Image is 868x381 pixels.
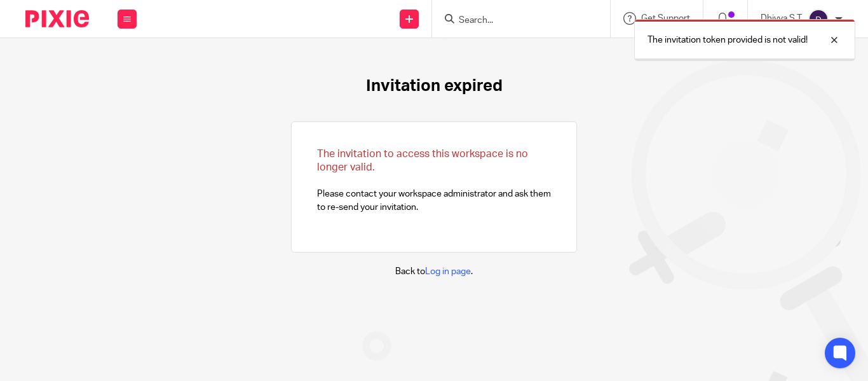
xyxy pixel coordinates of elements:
[425,267,471,276] a: Log in page
[317,149,528,172] span: The invitation to access this workspace is no longer valid.
[395,265,473,278] p: Back to .
[648,34,808,46] p: The invitation token provided is not valid!
[317,148,551,214] p: Please contact your workspace administrator and ask them to re-send your invitation.
[25,10,89,27] img: Pixie
[366,76,503,96] h1: Invitation expired
[808,9,829,29] img: svg%3E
